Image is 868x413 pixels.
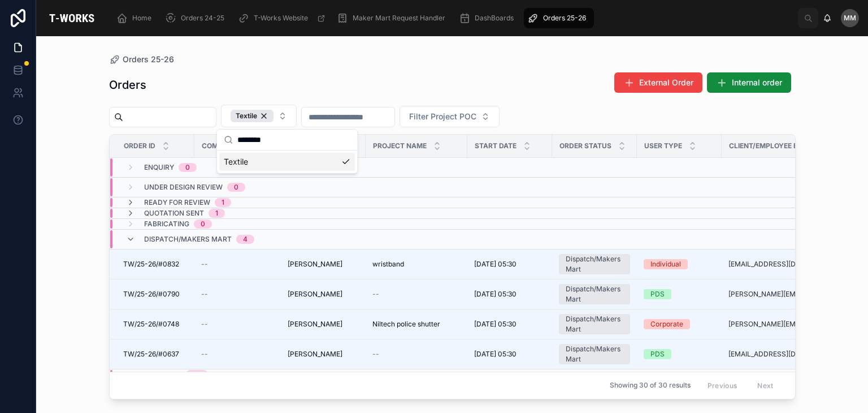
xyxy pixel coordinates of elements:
a: -- [201,260,274,269]
span: [DATE] 05:30 [474,290,517,299]
span: [PERSON_NAME] [288,320,342,329]
a: wristband [372,260,461,269]
span: Showing 30 of 30 results [610,381,691,390]
div: scrollable content [107,6,798,31]
span: Orders 25-26 [123,54,174,65]
a: -- [372,350,461,359]
div: 1 [215,209,218,218]
span: -- [201,350,208,359]
span: [DATE] 05:30 [474,350,517,359]
div: 0 [185,163,190,172]
span: Order Status [559,141,611,150]
div: Individual [650,259,681,269]
a: Dispatch/Makers Mart [559,344,630,364]
a: -- [372,290,461,299]
span: -- [201,260,208,269]
a: [DATE] 05:30 [474,320,545,329]
span: TW/25-26/#0832 [123,260,179,269]
div: Dispatch/Makers Mart [566,284,623,304]
a: [DATE] 05:30 [474,260,545,269]
span: Client/Employee Email [729,141,814,150]
a: PDS [644,289,715,299]
span: Internal order [732,77,782,88]
a: [DATE] 05:30 [474,350,545,359]
div: Dispatch/Makers Mart [566,254,623,274]
a: -- [201,350,274,359]
a: T-Works Website [235,8,331,28]
a: TW/25-26/#0832 [123,260,188,269]
span: T-Works Website [254,14,308,23]
button: Select Button [221,105,297,127]
span: wristband [372,260,404,269]
span: -- [372,350,379,359]
a: DashBoards [455,8,522,28]
div: Dispatch/Makers Mart [566,314,623,334]
span: Niltech police shutter [372,320,440,329]
button: External Order [614,72,702,93]
span: [DATE] 05:30 [474,260,517,269]
span: Ready for Review [144,198,210,207]
span: External Order [639,77,693,88]
a: TW/25-26/#0790 [123,290,188,299]
span: Orders 25-26 [543,14,586,23]
span: Project Name [373,141,427,150]
a: Dispatch/Makers Mart [559,314,630,334]
span: DashBoards [475,14,514,23]
a: [EMAIL_ADDRESS][DOMAIN_NAME] [728,350,829,359]
a: Corporate [644,319,715,329]
span: Enquiry [144,163,174,172]
span: Filter Project POC [409,111,476,122]
button: Select Button [400,106,500,127]
a: [PERSON_NAME] [288,260,359,269]
span: TW/25-26/#0637 [123,350,179,359]
a: Individual [644,259,715,269]
a: -- [201,320,274,329]
span: -- [372,290,379,299]
div: Corporate [650,319,683,329]
a: Home [113,8,159,28]
a: -- [201,290,274,299]
a: [PERSON_NAME][EMAIL_ADDRESS][DOMAIN_NAME] [728,290,829,299]
span: [PERSON_NAME] [288,260,342,269]
span: Start Date [475,141,517,150]
a: [PERSON_NAME] [288,350,359,359]
a: [PERSON_NAME] [288,320,359,329]
a: Orders 24-25 [162,8,232,28]
div: 0 [201,220,205,229]
div: 1 [222,198,224,207]
button: Unselect TEXTILE [231,110,274,122]
span: -- [201,320,208,329]
span: [PERSON_NAME] [288,290,342,299]
a: TW/25-26/#0637 [123,350,188,359]
div: 0 [234,183,238,192]
a: Orders 25-26 [524,8,594,28]
a: Dispatch/Makers Mart [559,254,630,274]
a: TW/25-26/#0748 [123,320,188,329]
div: Textile [231,110,274,122]
a: [EMAIL_ADDRESS][DOMAIN_NAME] [728,260,829,269]
button: Internal order [707,72,791,93]
span: Maker Mart Request Handler [353,14,445,23]
a: Dispatch/Makers Mart [559,284,630,304]
span: TW/25-26/#0790 [123,290,180,299]
a: [PERSON_NAME] [288,290,359,299]
span: -- [201,290,208,299]
span: Quotation Sent [144,209,204,218]
a: [PERSON_NAME][EMAIL_ADDRESS][DOMAIN_NAME] [728,320,829,329]
div: 4 [243,235,248,244]
span: [DATE] 05:30 [474,320,517,329]
span: Company Name [202,141,259,150]
div: PDS [650,289,665,299]
span: User Type [644,141,682,150]
span: Orders 24-25 [181,14,224,23]
div: Dispatch/Makers Mart [566,344,623,364]
span: Fabricating [144,220,189,229]
a: Orders 25-26 [109,54,174,65]
span: Order ID [124,141,155,150]
div: Suggestions [217,150,357,173]
span: [PERSON_NAME] [288,350,342,359]
a: PDS [644,349,715,359]
a: Niltech police shutter [372,320,461,329]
